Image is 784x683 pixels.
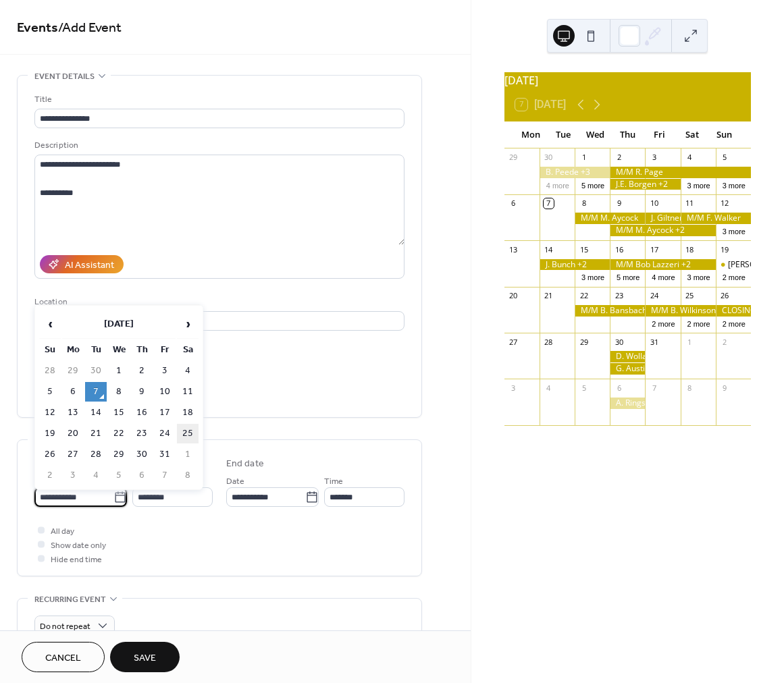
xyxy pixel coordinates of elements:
span: Do not repeat [40,619,90,634]
div: 23 [614,291,624,301]
button: 3 more [681,179,715,190]
div: A. Ringsby D/O [610,398,645,409]
td: 19 [39,424,61,443]
td: 3 [154,361,176,381]
button: 2 more [717,271,751,282]
div: M/M F. Walker [681,213,751,224]
button: 4 more [541,179,575,190]
td: 23 [131,424,153,443]
button: 2 more [717,317,751,329]
td: 18 [177,403,199,422]
div: G. Austin D/O [610,363,645,375]
th: Tu [85,340,107,360]
div: 8 [579,198,589,209]
div: P. Zeckser +1 D/O [716,259,751,271]
div: 4 [544,383,554,393]
div: 6 [508,198,519,209]
td: 8 [177,466,199,485]
td: 1 [177,445,199,464]
th: Sa [177,340,199,360]
div: 5 [579,383,589,393]
td: 4 [85,466,107,485]
td: 5 [108,466,130,485]
div: M/M M. Aycock +2 [610,225,716,236]
span: / Add Event [58,15,122,41]
span: Date [226,474,244,489]
span: Hide end time [51,553,102,567]
div: Thu [611,121,644,148]
div: Sat [676,121,708,148]
span: Recurring event [34,593,106,607]
div: 18 [685,244,695,254]
th: Mo [62,340,84,360]
td: 21 [85,424,107,443]
td: 26 [39,445,61,464]
div: 15 [579,244,589,254]
div: J. Bunch +2 [540,259,610,271]
td: 11 [177,382,199,402]
td: 22 [108,424,130,443]
td: 14 [85,403,107,422]
div: 27 [508,337,519,347]
button: AI Assistant [40,255,124,273]
button: 2 more [646,317,680,329]
div: 12 [720,198,730,209]
td: 30 [85,361,107,381]
th: We [108,340,130,360]
div: CLOSING DAY [716,305,751,317]
td: 16 [131,403,153,422]
div: 9 [720,383,730,393]
td: 12 [39,403,61,422]
td: 9 [131,382,153,402]
td: 31 [154,445,176,464]
div: 16 [614,244,624,254]
div: 6 [614,383,624,393]
div: 7 [649,383,659,393]
td: 30 [131,445,153,464]
div: Location [34,295,402,309]
td: 17 [154,403,176,422]
div: 30 [544,153,554,163]
span: Cancel [45,651,81,665]
div: M/M R. Page [610,167,751,178]
td: 5 [39,382,61,402]
td: 3 [62,466,84,485]
div: 3 [508,383,519,393]
div: 2 [614,153,624,163]
div: M/M B. Bansbach +3 [575,305,645,317]
th: [DATE] [62,310,176,339]
div: Description [34,138,402,153]
div: 30 [614,337,624,347]
td: 2 [131,361,153,381]
button: Cancel [22,642,105,672]
td: 10 [154,382,176,402]
td: 8 [108,382,130,402]
div: 7 [544,198,554,209]
div: 1 [579,153,589,163]
td: 28 [39,361,61,381]
th: Th [131,340,153,360]
span: › [178,310,198,337]
div: M/M Bob Lazzeri +2 [610,259,716,271]
button: 5 more [576,179,610,190]
div: 14 [544,244,554,254]
div: 4 [685,153,695,163]
div: [DATE] [504,72,751,88]
button: 4 more [646,271,680,282]
td: 29 [62,361,84,381]
th: Su [39,340,61,360]
td: 6 [131,466,153,485]
td: 7 [154,466,176,485]
div: 26 [720,291,730,301]
button: Save [110,642,180,672]
div: M/M B. Wilkinson +1 [645,305,715,317]
div: Tue [547,121,579,148]
div: Wed [579,121,612,148]
td: 6 [62,382,84,402]
button: 2 more [681,317,715,329]
td: 2 [39,466,61,485]
div: 29 [579,337,589,347]
div: 22 [579,291,589,301]
span: Event details [34,70,95,84]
